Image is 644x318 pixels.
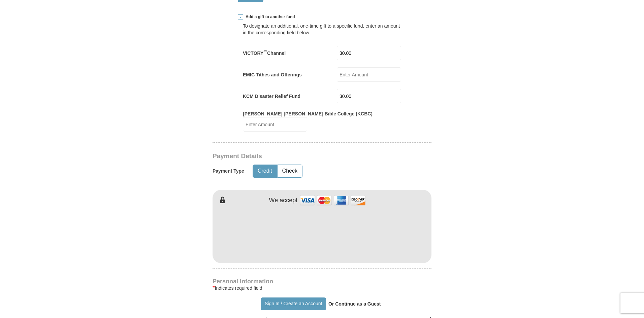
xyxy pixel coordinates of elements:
[253,165,277,177] button: Credit
[243,93,300,100] label: KCM Disaster Relief Fund
[263,49,267,54] sup: ™
[243,71,302,78] label: EMIC Tithes and Offerings
[278,165,302,177] button: Check
[243,14,295,20] span: Add a gift to another fund
[243,50,286,57] label: VICTORY Channel
[337,46,401,60] input: Enter Amount
[213,284,431,292] div: Indicates required field
[261,297,326,310] button: Sign In / Create an Account
[213,168,244,174] h5: Payment Type
[243,110,373,117] label: [PERSON_NAME] [PERSON_NAME] Bible College (KCBC)
[337,89,401,103] input: Enter Amount
[243,23,401,36] div: To designate an additional, one-time gift to a specific fund, enter an amount in the correspondin...
[269,197,298,204] h4: We accept
[328,301,381,307] strong: Or Continue as a Guest
[243,117,307,132] input: Enter Amount
[299,193,366,208] img: credit cards accepted
[213,279,431,284] h4: Personal Information
[213,152,384,160] h3: Payment Details
[337,67,401,82] input: Enter Amount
